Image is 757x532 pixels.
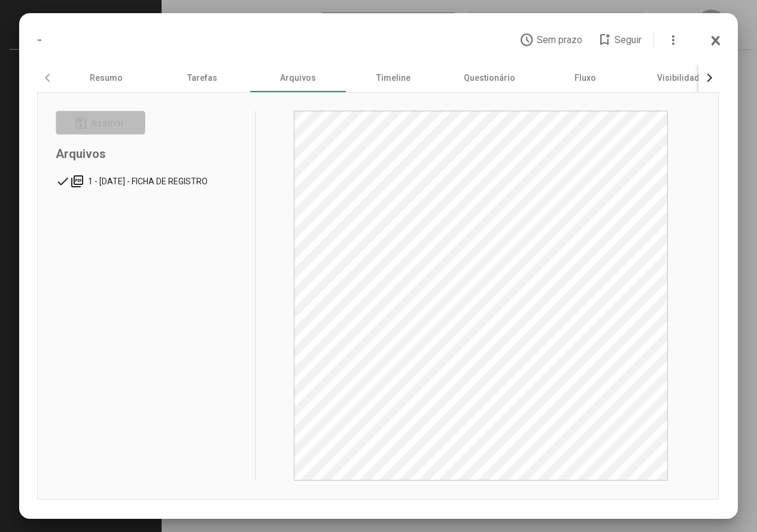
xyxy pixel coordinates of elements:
[442,63,537,92] div: Questionário
[615,34,642,45] span: Seguir
[633,63,729,92] div: Visibilidade
[56,147,106,161] span: Arquivos
[88,177,208,186] span: 1 - [DATE] - FICHA DE REGISTRO
[537,63,633,92] div: Fluxo
[70,174,88,189] mat-icon: picture_as_pdf
[74,116,88,130] mat-icon: save
[537,34,582,45] span: Sem prazo
[37,31,42,48] span: -
[597,33,612,47] mat-icon: bookmark_add
[56,111,145,135] button: Assinar
[666,33,680,47] mat-icon: more_vert
[346,63,442,92] div: Timeline
[519,33,534,47] mat-icon: access_time
[91,117,124,129] span: Assinar
[154,63,250,92] div: Tarefas
[59,63,154,92] div: Resumo
[56,174,70,189] mat-icon: done
[250,63,346,92] div: Arquivos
